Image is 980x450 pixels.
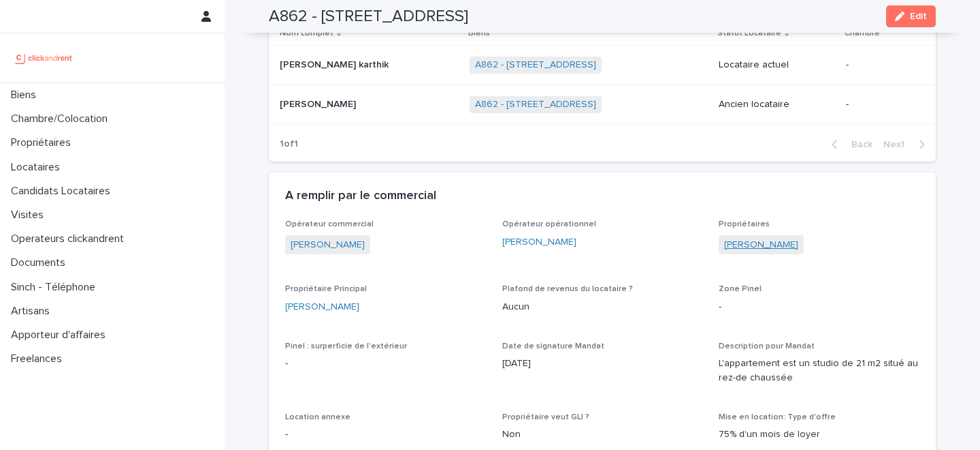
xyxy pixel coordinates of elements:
a: [PERSON_NAME] [285,300,359,314]
span: Opérateur commercial [285,220,374,228]
span: Propriétaire veut GLI ? [502,413,589,421]
p: Apporteur d'affaires [5,329,116,342]
p: Chambre [845,26,880,41]
span: Pinel : surperficie de l'extérieur [285,342,407,350]
p: 75% d'un mois de loyer [719,427,919,442]
span: Next [883,140,913,149]
p: [PERSON_NAME] [280,96,359,110]
span: Plafond de revenus du locataire ? [502,285,633,293]
a: [PERSON_NAME] [291,238,365,252]
span: Location annexe [285,413,350,421]
p: Sinch - Téléphone [5,281,106,294]
h2: A remplir par le commercial [285,189,436,204]
p: - [285,357,486,371]
p: Aucun [502,300,703,314]
p: Ancien locataire [719,99,835,110]
p: L'appartement est un studio de 21 m2 situé au rez-de chaussée [719,357,919,385]
p: Visites [5,209,54,222]
p: Non [502,427,703,442]
p: Nom complet [280,26,333,41]
p: Artisans [5,305,61,318]
p: 1 of 1 [269,127,309,161]
span: Opérateur opérationnel [502,220,596,228]
p: Documents [5,256,76,269]
p: [PERSON_NAME] karthik [280,57,391,71]
p: Locataire actuel [719,59,835,71]
p: - [846,99,914,110]
p: - [285,427,486,442]
p: [DATE] [502,357,703,371]
p: Candidats Locataires [5,185,121,198]
span: Description pour Mandat [719,342,815,350]
p: Locataires [5,161,71,174]
h2: A862 - [STREET_ADDRESS] [269,7,468,27]
img: UCB0brd3T0yccxBKYDjQ [11,44,77,72]
button: Edit [886,5,936,27]
span: Date de signature Mandat [502,342,604,350]
p: Freelances [5,352,73,365]
span: Edit [910,12,927,21]
a: [PERSON_NAME] [724,238,798,252]
a: A862 - [STREET_ADDRESS] [475,59,596,71]
p: Propriétaires [5,136,82,149]
span: Propriétaires [719,220,770,228]
a: [PERSON_NAME] [502,235,576,250]
button: Next [878,138,936,151]
p: Chambre/Colocation [5,112,118,125]
span: Zone Pinel [719,285,762,293]
p: Operateurs clickandrent [5,232,135,245]
span: Back [843,140,872,149]
p: - [846,59,914,71]
p: Statut Locataire [717,26,781,41]
span: Propriétaire Principal [285,285,367,293]
p: - [719,300,919,314]
span: Mise en location: Type d'offre [719,413,836,421]
tr: [PERSON_NAME] karthik[PERSON_NAME] karthik A862 - [STREET_ADDRESS] Locataire actuel- [269,46,936,85]
p: Biens [5,89,47,102]
button: Back [821,138,878,151]
tr: [PERSON_NAME][PERSON_NAME] A862 - [STREET_ADDRESS] Ancien locataire- [269,85,936,124]
p: Biens [468,26,490,41]
a: A862 - [STREET_ADDRESS] [475,99,596,110]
